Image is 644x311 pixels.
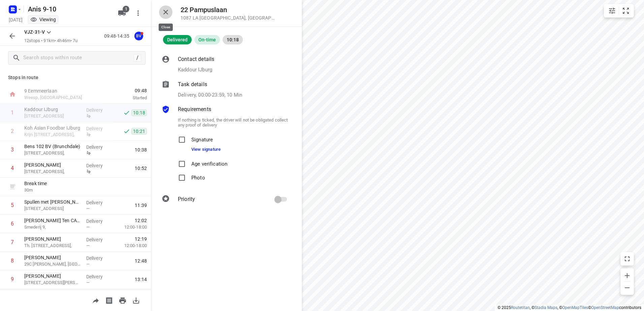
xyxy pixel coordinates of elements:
[11,165,14,171] div: 4
[86,224,90,230] span: —
[131,109,147,116] span: 10:18
[535,305,557,310] a: Stadia Maps
[24,261,81,268] p: 29C Martini van Geffenstraat, Amsterdam
[11,220,14,227] div: 6
[24,205,81,212] p: 12 Ooievaarsweg, Amsterdam
[86,255,111,262] p: Delivery
[123,6,129,12] span: 1
[591,305,619,310] a: OpenStreetMap
[163,37,192,42] span: Delivered
[123,109,130,116] svg: Done
[135,257,147,264] span: 12:48
[11,202,14,208] div: 5
[191,133,221,143] p: Signature
[178,55,214,63] p: Contact details
[178,66,212,74] p: Kaddour IJburg
[86,262,90,267] span: —
[116,297,129,303] span: Print route
[223,37,243,42] span: 10:18
[24,143,81,150] p: Bens 102 BV (Brunchdale)
[24,88,94,94] p: 9 Eemmeerlaan
[24,236,81,242] p: [PERSON_NAME]
[191,171,205,181] p: Photo
[24,106,81,113] p: Kaddour IJburg
[181,15,275,21] p: 1087 LA [GEOGRAPHIC_DATA] , [GEOGRAPHIC_DATA]
[114,242,147,249] p: 12:00-18:00
[135,276,147,283] span: 13:14
[86,236,111,243] p: Delivery
[104,33,132,40] p: 09:48-14:35
[162,55,288,74] div: Contact detailsKaddour IJburg
[86,280,90,285] span: —
[135,217,147,224] span: 12:02
[114,224,147,231] p: 12:00-18:00
[86,107,111,113] p: Delivery
[89,297,102,303] span: Share route
[178,195,195,203] p: Priority
[181,6,275,14] h5: 22 Pampuslaan
[86,199,111,206] p: Delivery
[191,147,221,152] a: View signature
[178,105,211,113] p: Requirements
[102,297,116,303] span: Print shipping labels
[123,128,130,135] svg: Done
[135,146,147,153] span: 10:38
[24,150,81,157] p: [STREET_ADDRESS],
[605,4,619,18] button: Map settings
[102,87,147,94] span: 09:48
[497,305,641,310] li: © 2025 , © , © © contributors
[162,80,288,99] div: Task detailsDelivery, 00:00-23:59, 10 Min
[24,125,81,131] p: Koh Asian Foodbar IJburg
[162,105,288,115] div: Requirements
[24,224,81,231] p: Smederij 9,
[11,239,14,245] div: 7
[24,29,45,36] p: VJZ-31-V
[24,180,81,187] p: Break time
[619,4,633,18] button: Fit zoom
[131,6,145,20] button: More
[24,279,81,286] p: 39 Louis Apolstraat, Amsterdam
[24,38,78,44] p: 12 stops • 91km • 4h46m • 7u
[11,276,14,282] div: 9
[135,165,147,172] span: 10:52
[24,254,81,261] p: [PERSON_NAME]
[24,131,81,138] p: Krijn [STREET_ADDRESS],
[562,305,588,310] a: OpenMapTiles
[86,162,111,169] p: Delivery
[24,187,81,194] p: 30 m
[23,53,134,63] input: Search stops within route
[135,236,147,242] span: 12:19
[115,6,129,20] button: 1
[86,218,111,224] p: Delivery
[86,125,111,132] p: Delivery
[11,109,14,116] div: 1
[191,157,227,167] p: Age verification
[178,117,288,128] p: If nothing is ticked, the driver will not be obligated collect any proof of delivery
[11,146,14,153] div: 3
[24,242,81,249] p: Th. [STREET_ADDRESS],
[24,199,81,205] p: Spullen met Yassine Oude Kaddour
[86,273,111,280] p: Delivery
[102,95,147,101] p: Started
[24,273,81,279] p: [PERSON_NAME]
[86,243,90,248] span: —
[132,33,146,39] span: Assigned to Bus VJZ-31-V
[8,74,143,81] p: Stops in route
[11,128,14,134] div: 2
[24,217,81,224] p: [PERSON_NAME] Ten CATE
[24,168,81,175] p: [STREET_ADDRESS],
[86,206,90,211] span: —
[178,91,242,99] p: Delivery, 00:00-23:59, 10 Min
[24,162,81,168] p: [PERSON_NAME]
[134,54,141,62] div: /
[24,94,94,101] p: Weesp, [GEOGRAPHIC_DATA]
[131,128,147,135] span: 10:21
[178,80,207,89] p: Task details
[604,4,634,18] div: small contained button group
[86,144,111,150] p: Delivery
[194,37,220,42] span: On-time
[24,113,81,119] p: [STREET_ADDRESS]
[30,16,56,23] div: You are currently in view mode. To make any changes, go to edit project.
[135,202,147,209] span: 11:39
[129,297,143,303] span: Download route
